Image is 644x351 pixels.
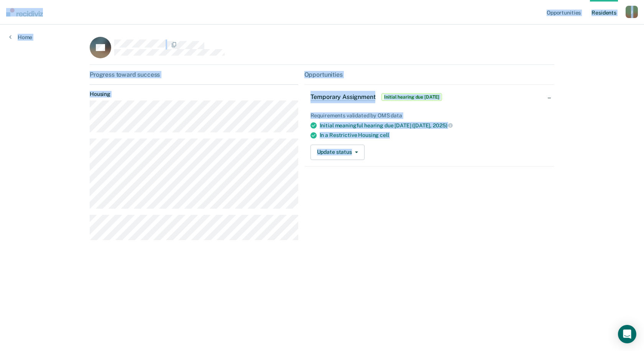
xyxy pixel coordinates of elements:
button: Update status [310,145,365,160]
button: J [626,6,638,18]
div: Initial meaningful hearing due [DATE] ([DATE], [320,122,548,129]
span: Temporary Assignment [310,93,376,101]
img: Recidiviz [6,8,43,16]
span: cell [380,132,389,138]
div: Temporary AssignmentInitial hearing due [DATE] [304,85,554,109]
div: Requirements validated by OMS data [310,112,548,119]
div: Progress toward success [90,71,298,78]
dt: Housing [90,91,298,97]
div: Open Intercom Messenger [618,325,636,343]
span: 2025) [433,122,453,129]
span: Initial hearing due [DATE] [381,93,442,101]
a: Home [9,34,32,41]
div: Opportunities [304,71,554,78]
div: In a Restrictive Housing [320,132,548,138]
